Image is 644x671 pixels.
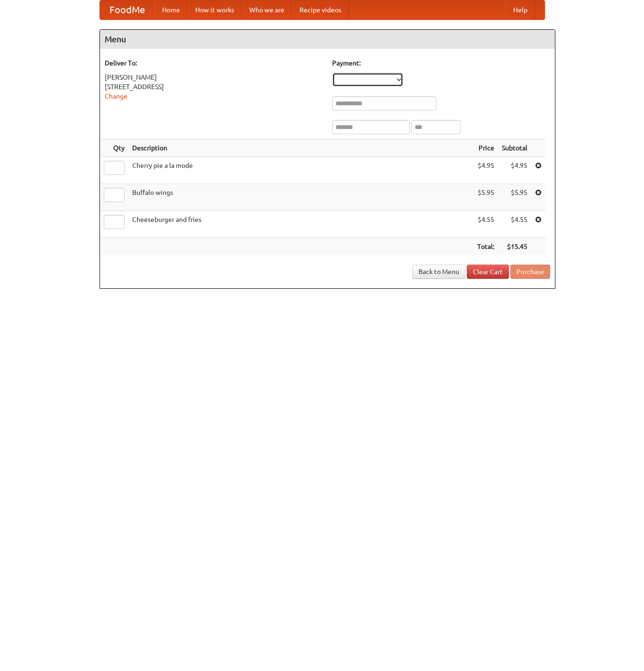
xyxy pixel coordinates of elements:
[100,30,555,49] h4: Menu
[154,0,188,19] a: Home
[498,157,531,184] td: $4.95
[105,73,323,82] div: [PERSON_NAME]
[467,265,509,279] a: Clear Cart
[292,0,349,19] a: Recipe videos
[105,58,323,68] h5: Deliver To:
[498,139,531,157] th: Subtotal
[242,0,292,19] a: Who we are
[498,184,531,211] td: $5.95
[473,157,498,184] td: $4.95
[105,82,323,92] div: [STREET_ADDRESS]
[506,0,535,19] a: Help
[473,184,498,211] td: $5.95
[100,0,154,19] a: FoodMe
[473,238,498,256] th: Total:
[498,238,531,256] th: $15.45
[498,211,531,238] td: $4.55
[188,0,242,19] a: How it works
[412,265,465,279] a: Back to Menu
[128,157,473,184] td: Cherry pie a la mode
[100,139,128,157] th: Qty
[510,265,550,279] button: Purchase
[473,211,498,238] td: $4.55
[128,211,473,238] td: Cheeseburger and fries
[332,58,550,68] h5: Payment:
[128,184,473,211] td: Buffalo wings
[128,139,473,157] th: Description
[473,139,498,157] th: Price
[105,92,127,100] a: Change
